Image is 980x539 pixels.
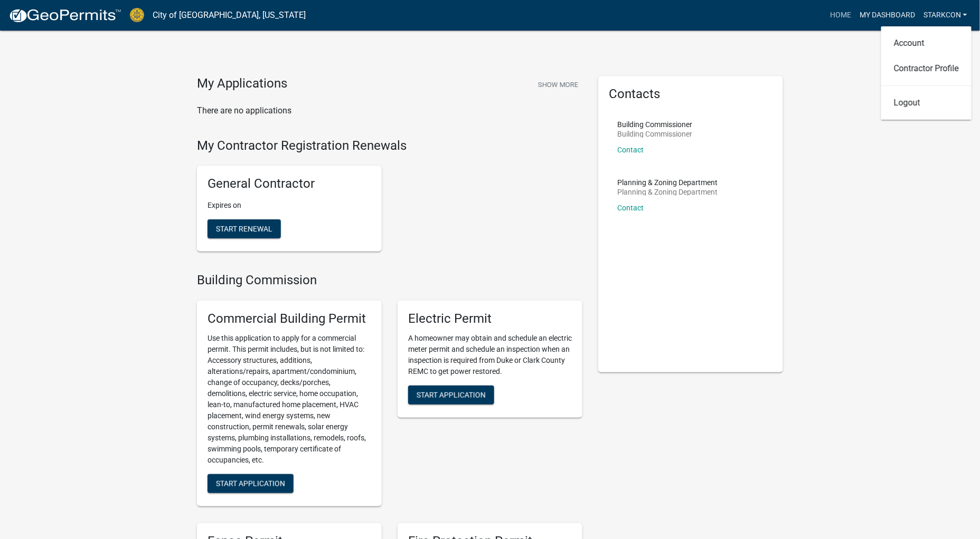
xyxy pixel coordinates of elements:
p: Building Commissioner [617,130,692,138]
button: Start Application [408,386,494,405]
h4: My Contractor Registration Renewals [197,138,582,153]
span: Start Application [216,479,285,487]
h4: My Applications [197,76,287,92]
a: Logout [881,90,972,115]
p: There are no applications [197,104,582,117]
h4: Building Commission [197,273,582,288]
a: starkcon [919,5,972,25]
button: Show More [534,76,582,93]
h5: Contacts [609,86,772,102]
h5: Commercial Building Permit [208,311,371,326]
p: Building Commissioner [617,121,692,128]
p: Use this application to apply for a commercial permit. This permit includes, but is not limited t... [208,333,371,466]
p: A homeowner may obtain and schedule an electric meter permit and schedule an inspection when an i... [408,333,572,377]
img: City of Jeffersonville, Indiana [130,8,144,22]
a: Contact [617,146,644,154]
p: Planning & Zoning Department [617,188,718,196]
wm-registration-list-section: My Contractor Registration Renewals [197,138,582,261]
button: Start Application [208,474,294,493]
p: Expires on [208,200,371,211]
a: Account [881,31,972,56]
span: Start Renewal [216,225,272,233]
h5: Electric Permit [408,311,572,326]
span: Start Application [417,390,486,399]
button: Start Renewal [208,219,281,238]
a: Contact [617,204,644,212]
a: City of [GEOGRAPHIC_DATA], [US_STATE] [153,6,306,24]
a: Home [826,5,855,25]
h5: General Contractor [208,176,371,191]
a: My Dashboard [855,5,919,25]
div: starkcon [881,26,972,120]
p: Planning & Zoning Department [617,179,718,186]
a: Contractor Profile [881,56,972,81]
